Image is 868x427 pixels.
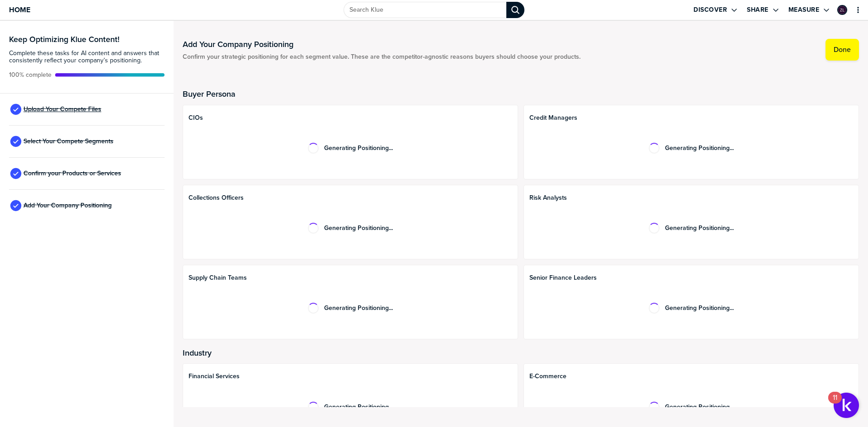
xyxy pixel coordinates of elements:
span: Complete these tasks for AI content and answers that consistently reflect your company’s position... [9,50,165,64]
span: Generating Positioning... [665,225,734,232]
span: Risk Analysts [529,194,853,202]
div: 11 [833,398,837,409]
span: Confirm your Products or Services [24,170,121,177]
div: Zev Lewis [837,5,847,15]
span: Select Your Compete Segments [24,138,113,145]
h1: Add Your Company Positioning [183,39,580,50]
label: Done [834,45,851,54]
label: Share [747,6,769,14]
span: CIOs [189,114,512,122]
div: Search Klue [506,2,524,18]
span: Confirm your strategic positioning for each segment value. These are the competitor-agnostic reas... [183,53,580,61]
span: Collections Officers [189,194,512,202]
span: Financial Services [189,373,512,380]
span: Generating Positioning... [324,305,393,312]
span: Generating Positioning... [665,404,734,411]
img: 612cbdb218b380018c57403f2421afc7-sml.png [838,6,846,14]
h3: Keep Optimizing Klue Content! [9,35,165,43]
span: Upload Your Compete Files [24,106,101,113]
span: Home [9,6,30,14]
span: Generating Positioning... [324,225,393,232]
button: Done [826,39,859,61]
span: Generating Positioning... [324,404,393,411]
span: Generating Positioning... [324,145,393,152]
span: Supply Chain Teams [189,274,512,282]
span: Senior Finance Leaders [529,274,853,282]
span: Active [9,71,52,79]
input: Search Klue [344,2,506,18]
span: Add Your Company Positioning [24,202,112,209]
a: Edit Profile [836,4,848,16]
span: Credit Managers [529,114,853,122]
label: Discover [693,6,727,14]
h2: Buyer Persona [183,89,859,99]
span: E-commerce [529,373,853,380]
button: Open Resource Center, 11 new notifications [834,393,859,418]
label: Measure [788,6,820,14]
span: Generating Positioning... [665,305,734,312]
h2: Industry [183,348,859,357]
span: Generating Positioning... [665,145,734,152]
